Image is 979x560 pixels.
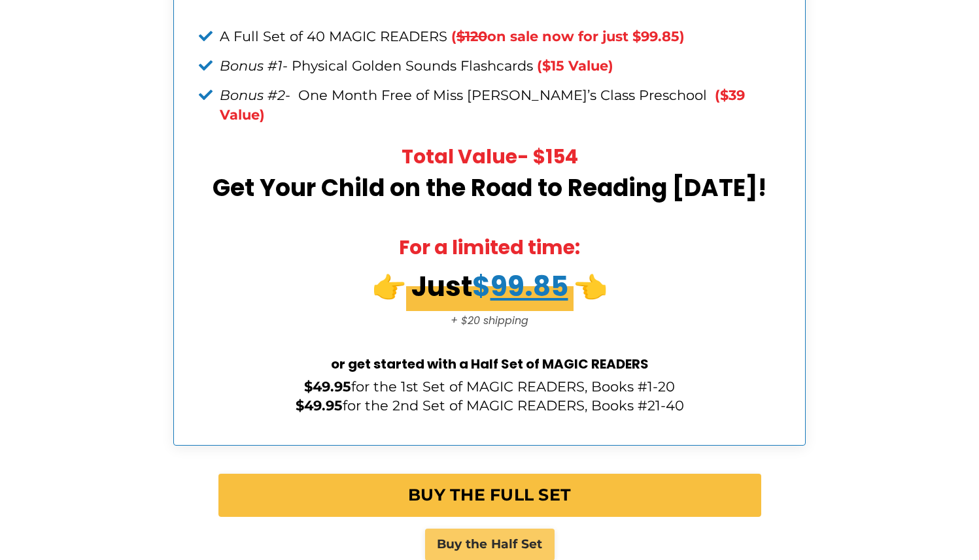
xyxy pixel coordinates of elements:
span: 99.85 [490,267,568,306]
strong: 👉 [372,262,574,311]
strong: Total Value- $154 [402,142,578,171]
strong: 👈 [574,267,608,306]
strong: Get Your Child on the Road to Reading [DATE]! [213,171,766,205]
em: Bonus #1 [220,58,283,74]
strong: ($39 Value) [220,87,745,122]
strong: ($15 Value) [537,58,613,74]
span: ( on sale now for just $99.85) [451,28,685,44]
em: Bonus #2 [220,87,285,103]
strong: $49.95 [296,397,343,414]
span: Just [406,262,574,311]
a: BUY THE FULL SET [218,474,761,517]
a: Buy the Half Set [425,529,555,560]
strong: $49.95 [304,378,351,395]
strong: or get started with a Half Set of MAGIC READERS [331,355,649,373]
strong: For a limited time: [399,233,580,261]
span: A Full Set of 40 MAGIC READERS [220,28,447,44]
span: - Physical Golden Sounds Flashcards [220,58,533,74]
span: for the 1st Set of MAGIC READERS, Books #1-20 [304,378,675,395]
span: $120 [456,28,487,44]
span: for the 2nd Set of MAGIC READERS, Books #21-40 [296,397,684,414]
span: + $20 shipping [451,313,528,328]
span: - One Month Free of Miss [PERSON_NAME]’s Class Preschool [220,87,707,103]
span: $ [472,267,568,306]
